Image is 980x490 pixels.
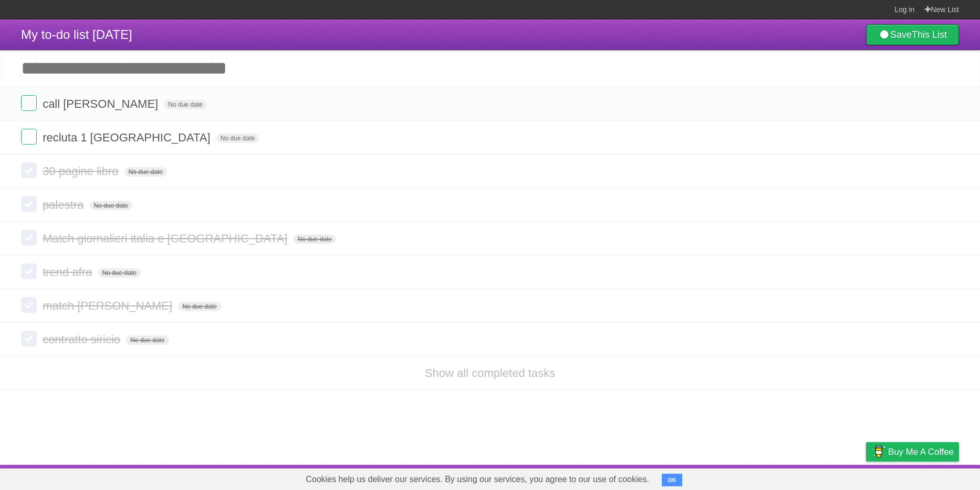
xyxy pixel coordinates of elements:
[98,268,140,278] span: No due date
[866,442,959,462] a: Buy me a coffee
[852,467,880,487] a: Privacy
[293,234,336,244] span: No due date
[164,100,206,109] span: No due date
[866,24,959,45] a: SaveThis List
[43,198,86,211] span: palestra
[124,167,167,177] span: No due date
[21,297,37,313] label: Done
[662,474,682,486] button: OK
[43,232,290,245] span: Match giornalieri italia e [GEOGRAPHIC_DATA]
[912,29,947,40] b: This List
[43,266,95,279] span: trend afra
[871,443,885,461] img: Buy me a coffee
[817,467,840,487] a: Terms
[21,196,37,212] label: Done
[21,331,37,346] label: Done
[126,335,169,345] span: No due date
[43,131,213,144] span: recluta 1 [GEOGRAPHIC_DATA]
[90,201,132,210] span: No due date
[761,467,804,487] a: Developers
[295,469,660,490] span: Cookies help us deliver our services. By using our services, you agree to our use of cookies.
[888,443,954,461] span: Buy me a coffee
[21,95,37,111] label: Done
[425,366,555,380] a: Show all completed tasks
[893,467,959,487] a: Suggest a feature
[21,263,37,279] label: Done
[726,467,748,487] a: About
[178,302,221,311] span: No due date
[21,27,132,42] span: My to-do list [DATE]
[21,230,37,246] label: Done
[216,134,259,143] span: No due date
[43,299,175,312] span: match [PERSON_NAME]
[21,162,37,178] label: Done
[21,129,37,145] label: Done
[43,97,161,110] span: call [PERSON_NAME]
[43,333,123,346] span: contratto siricio
[43,165,121,178] span: 30 pagine libro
